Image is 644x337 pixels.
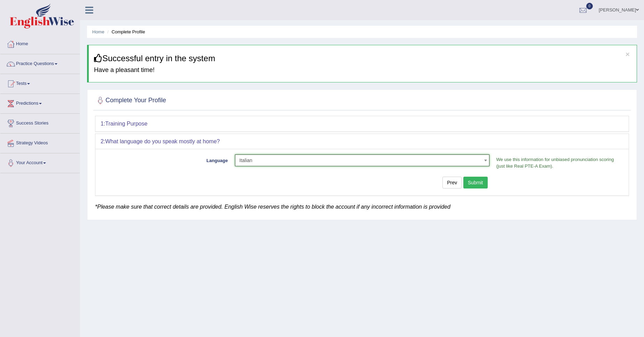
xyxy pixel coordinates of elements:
a: Home [0,34,80,52]
a: Success Stories [0,114,80,131]
label: Language [101,154,231,164]
span: Italian [239,157,481,164]
a: Predictions [0,94,80,111]
button: Prev [442,177,462,188]
a: Tests [0,74,80,91]
div: 1: [95,116,629,131]
a: Strategy Videos [0,134,80,151]
span: Italian [235,154,489,166]
h3: Successful entry in the system [94,54,631,63]
b: Training Purpose [105,121,147,127]
em: *Please make sure that correct details are provided. English Wise reserves the rights to block th... [95,204,450,210]
button: Submit [463,177,488,188]
p: We use this information for unbiased pronunciation scoring (just like Real PTE-A Exam). [493,156,624,169]
li: Complete Profile [105,29,145,35]
span: 0 [586,3,593,9]
a: Your Account [0,153,80,171]
a: Practice Questions [0,54,80,72]
b: What language do you speak mostly at home? [105,138,220,144]
button: × [626,50,630,58]
h2: Complete Your Profile [95,95,166,106]
div: 2: [95,134,629,149]
a: Home [92,29,104,34]
h4: Have a pleasant time! [94,67,631,74]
